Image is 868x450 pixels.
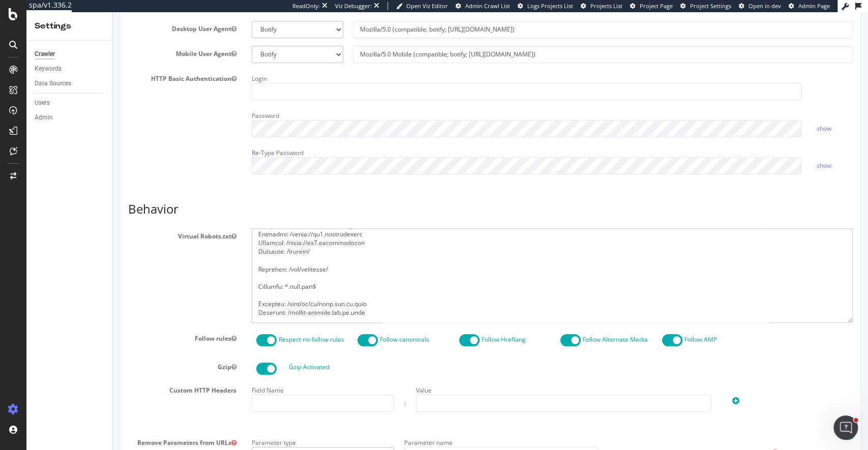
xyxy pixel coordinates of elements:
[267,323,316,332] label: Follow canonicals
[35,64,62,74] div: Keywords
[35,78,105,89] a: Data Sources
[139,423,183,435] label: Parameter type
[292,2,320,10] div: ReadOnly:
[335,2,372,10] div: Viz Debugger:
[139,216,740,310] textarea: To enrich screen reader interactions, please activate Accessibility in Grammarly extension settings
[139,370,171,382] label: Field Name
[8,423,131,435] label: Remove Parameters from URLs
[749,2,781,10] span: Open in dev
[35,20,104,32] div: Settings
[798,2,830,10] span: Admin Page
[8,34,131,46] label: Mobile User Agent
[369,323,413,332] label: Follow Hreflang
[590,2,622,10] span: Projects List
[704,112,719,121] a: show
[572,323,604,332] label: Follow AMP
[8,347,131,359] label: Gzip
[8,370,131,382] label: Custom HTTP Headers
[630,2,673,10] a: Project Page
[35,98,50,108] div: Users
[690,2,731,10] span: Project Settings
[8,58,131,71] label: HTTP Basic Authentication
[118,322,124,331] button: Follow rules
[118,62,124,71] button: HTTP Basic Authentication
[139,58,154,71] label: Login
[166,323,231,332] label: Respect no-follow rules
[406,2,448,10] span: Open Viz Editor
[8,216,131,228] label: Virtual Robots.txt
[118,37,124,46] button: Mobile User Agent
[291,423,340,435] label: Parameter name
[833,415,858,440] iframe: Intercom live chat
[8,318,131,331] label: Follow rules
[35,98,105,108] a: Users
[789,2,830,10] a: Admin Page
[581,2,622,10] a: Projects List
[456,2,510,10] a: Admin Crawl List
[15,190,740,203] h3: Behavior
[35,112,105,123] a: Admin
[35,112,53,123] div: Admin
[35,49,55,59] div: Crawler
[118,220,124,228] button: Virtual Robots.txt
[704,149,719,158] a: show
[396,2,448,10] a: Open Viz Editor
[139,133,191,145] label: Re-Type Password
[139,96,166,108] label: Password
[118,350,124,359] button: Gzip
[465,2,510,10] span: Admin Crawl List
[118,12,124,21] button: Desktop User Agent
[470,323,535,332] label: Follow Alternate Media
[176,350,217,359] label: Gzip Activated
[35,49,105,59] a: Crawler
[527,2,573,10] span: Logs Projects List
[113,12,868,450] iframe: To enrich screen reader interactions, please activate Accessibility in Grammarly extension settings
[680,2,731,10] a: Project Settings
[35,64,105,74] a: Keywords
[291,386,293,395] div: :
[35,78,71,89] div: Data Sources
[739,2,781,10] a: Open in dev
[303,370,319,382] label: Value
[518,2,573,10] a: Logs Projects List
[640,2,673,10] span: Project Page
